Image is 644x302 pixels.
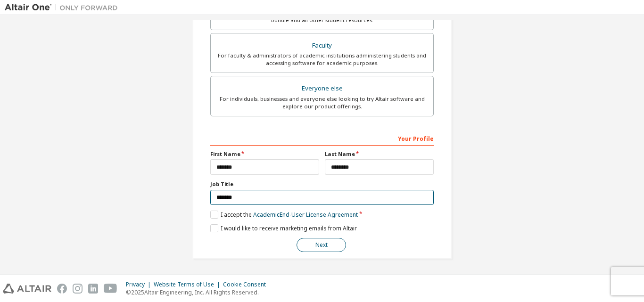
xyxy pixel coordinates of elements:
div: Website Terms of Use [154,281,223,288]
div: Privacy [126,281,154,288]
label: Last Name [325,150,434,158]
div: Cookie Consent [223,281,272,288]
label: I accept the [210,211,358,219]
div: For individuals, businesses and everyone else looking to try Altair software and explore our prod... [216,95,428,110]
div: Everyone else [216,82,428,95]
label: First Name [210,150,319,158]
img: linkedin.svg [88,284,98,294]
img: Altair One [5,3,123,12]
button: Next [297,238,346,252]
img: youtube.svg [104,284,117,294]
p: © 2025 Altair Engineering, Inc. All Rights Reserved. [126,288,272,296]
img: instagram.svg [73,284,83,294]
div: Faculty [216,39,428,52]
label: Job Title [210,180,434,188]
label: I would like to receive marketing emails from Altair [210,224,357,232]
img: facebook.svg [57,284,67,294]
div: Your Profile [210,131,434,146]
div: For faculty & administrators of academic institutions administering students and accessing softwa... [216,52,428,67]
img: altair_logo.svg [3,284,51,294]
a: Academic End-User License Agreement [253,211,358,219]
